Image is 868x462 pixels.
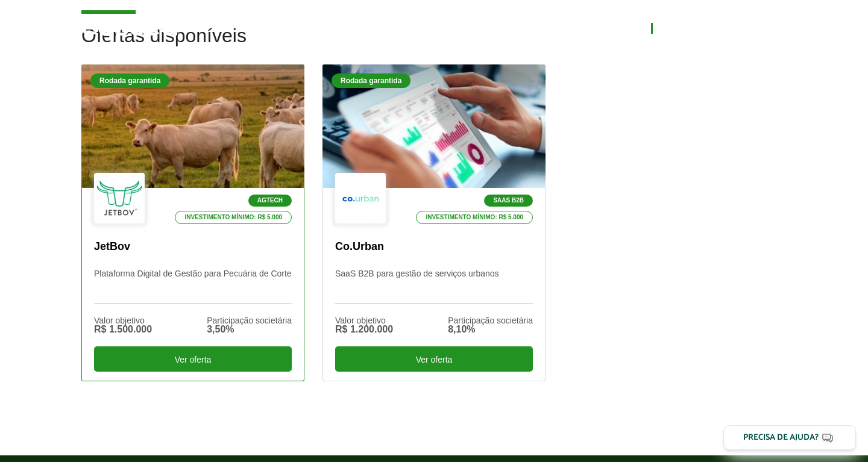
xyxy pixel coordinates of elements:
[521,25,602,33] a: Aprenda a investir
[94,325,152,334] div: R$ 1.500.000
[94,346,292,372] div: Ver oferta
[335,325,393,334] div: R$ 1.200.000
[335,316,393,325] div: Valor objetivo
[207,325,292,334] div: 3,50%
[350,25,385,33] a: Investir
[81,12,178,44] img: EqSeed
[477,25,507,33] a: Captar
[448,325,533,334] div: 8,10%
[335,269,533,304] p: SaaS B2B para gestão de serviços urbanos
[94,316,152,325] div: Valor objetivo
[332,73,410,88] div: Rodada garantida
[322,64,546,381] a: Rodada garantida SaaS B2B Investimento mínimo: R$ 5.000 Co.Urban SaaS B2B para gestão de serviços...
[335,240,533,254] p: Co.Urban
[705,19,790,37] a: Cadastre-se
[248,195,292,207] p: Agtech
[416,211,533,224] p: Investimento mínimo: R$ 5.000
[94,240,292,254] p: JetBov
[667,25,691,33] a: Login
[81,64,304,381] a: Rodada garantida Agtech Investimento mínimo: R$ 5.000 JetBov Plataforma Digital de Gestão para Pe...
[335,346,533,372] div: Ver oferta
[175,211,292,224] p: Investimento mínimo: R$ 5.000
[448,316,533,325] div: Participação societária
[94,269,292,304] p: Plataforma Digital de Gestão para Pecuária de Corte
[617,25,637,33] a: Blog
[90,73,169,88] div: Rodada garantida
[484,195,533,207] p: SaaS B2B
[399,25,463,33] a: Como funciona
[207,316,292,325] div: Participação societária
